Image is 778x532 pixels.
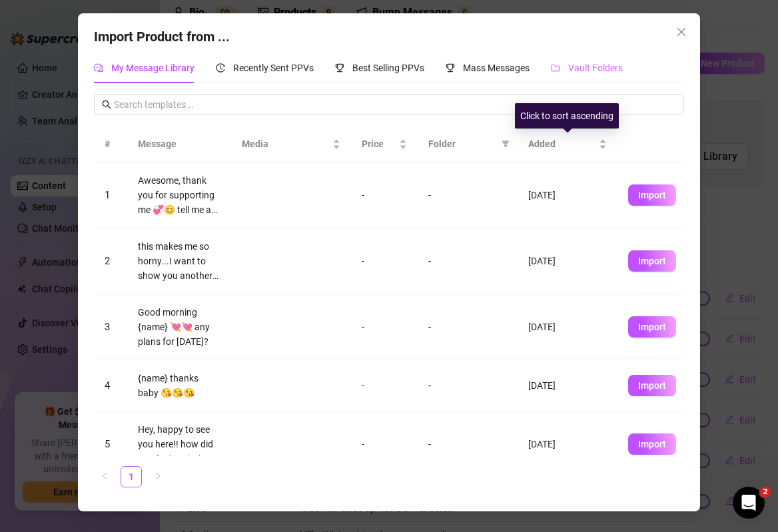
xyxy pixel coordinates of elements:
[638,439,666,449] span: Import
[638,190,666,200] span: Import
[351,162,418,228] td: -
[138,173,220,217] div: Awesome, thank you for supporting me 💞😊 tell me a bit about yourself!
[676,27,687,37] span: close
[105,255,110,267] span: 2
[638,322,666,332] span: Import
[362,136,396,151] span: Price
[628,316,676,338] button: Import
[671,27,692,37] span: Close
[518,360,617,411] td: [DATE]
[502,140,510,148] span: filter
[518,126,617,162] th: Added
[518,294,617,360] td: [DATE]
[138,371,220,400] div: {name} thanks baby 😘😘😘
[528,136,596,151] span: Added
[518,411,617,477] td: [DATE]
[446,63,455,73] span: trophy
[352,63,424,73] span: Best Selling PPVs
[351,360,418,411] td: -
[154,472,162,480] span: right
[638,256,666,266] span: Import
[351,294,418,360] td: -
[351,126,418,162] th: Price
[231,126,351,162] th: Media
[121,466,142,487] li: 1
[551,63,560,73] span: folder
[638,380,666,391] span: Import
[628,184,676,206] button: Import
[94,63,103,73] span: comment
[351,228,418,294] td: -
[105,380,110,392] span: 4
[518,228,617,294] td: [DATE]
[568,63,623,73] span: Vault Folders
[114,97,676,112] input: Search templates...
[335,63,344,73] span: trophy
[111,63,195,73] span: My Message Library
[351,411,418,477] td: -
[105,438,110,450] span: 5
[428,189,431,201] span: -
[105,189,110,201] span: 1
[463,63,530,73] span: Mass Messages
[428,321,431,333] span: -
[101,472,109,480] span: left
[428,255,431,267] span: -
[518,162,617,228] td: [DATE]
[242,136,330,151] span: Media
[138,305,220,349] div: Good morning {name} 💘💘 any plans for [DATE]?
[94,466,115,487] li: Previous Page
[94,466,115,487] button: left
[147,466,169,487] button: right
[499,134,512,154] span: filter
[102,100,111,109] span: search
[216,63,225,73] span: history
[428,438,431,450] span: -
[121,467,141,487] a: 1
[628,433,676,455] button: Import
[94,126,127,162] th: #
[94,29,230,45] span: Import Product from ...
[428,136,496,151] span: Folder
[233,63,314,73] span: Recently Sent PPVs
[147,466,169,487] li: Next Page
[105,321,110,333] span: 3
[628,375,676,396] button: Import
[138,422,220,466] div: Hey, happy to see you here!! how did you find me babe? 🥰
[760,487,771,497] span: 2
[127,126,231,162] th: Message
[138,239,220,283] div: this makes me so horny...I want to show you another pic I took [DATE] 😏
[733,487,765,519] iframe: Intercom live chat
[671,21,692,43] button: Close
[428,380,431,392] span: -
[628,250,676,272] button: Import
